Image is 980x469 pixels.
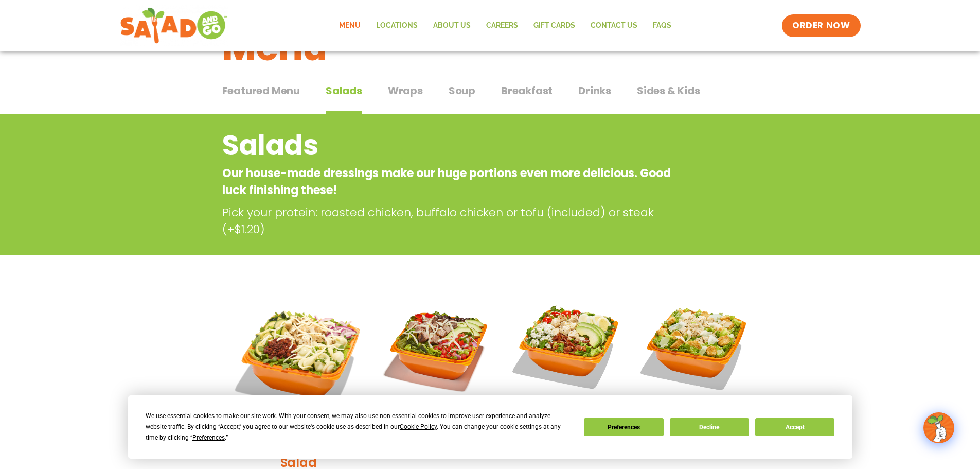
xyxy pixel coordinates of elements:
[478,14,526,38] a: Careers
[501,83,553,98] span: Breakfast
[637,83,700,98] span: Sides & Kids
[326,83,362,98] span: Salads
[400,423,437,430] span: Cookie Policy
[583,14,645,38] a: Contact Us
[924,413,953,442] img: wpChatIcon
[645,14,679,38] a: FAQs
[331,14,368,38] a: Menu
[388,83,423,98] span: Wraps
[192,434,225,441] span: Preferences
[146,411,572,443] div: We use essential cookies to make our site work. With your consent, we may also use non-essential ...
[222,79,758,114] div: Tabbed content
[331,14,679,38] nav: Menu
[670,418,749,436] button: Decline
[755,418,834,436] button: Accept
[128,395,852,459] div: Cookie Consent Prompt
[382,290,494,403] img: Product photo for Fajita Salad
[792,20,850,32] span: ORDER NOW
[782,14,860,37] a: ORDER NOW
[578,83,611,98] span: Drinks
[120,5,228,46] img: new-SAG-logo-768×292
[425,14,478,38] a: About Us
[510,290,622,403] img: Product photo for Cobb Salad
[222,125,675,166] h2: Salads
[584,418,663,436] button: Preferences
[526,14,583,38] a: GIFT CARDS
[222,204,680,238] p: Pick your protein: roasted chicken, buffalo chicken or tofu (included) or steak (+$1.20)
[449,83,475,98] span: Soup
[222,165,675,199] p: Our house-made dressings make our huge portions even more delicious. Good luck finishing these!
[638,290,750,403] img: Product photo for Caesar Salad
[368,14,425,38] a: Locations
[222,83,300,98] span: Featured Menu
[230,290,367,428] img: Product photo for Tuscan Summer Salad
